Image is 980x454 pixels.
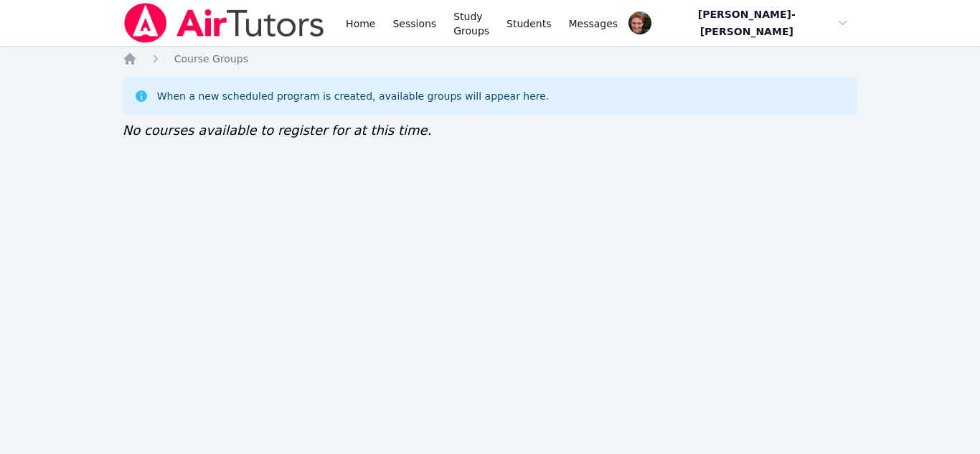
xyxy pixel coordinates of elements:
img: Air Tutors [123,3,326,43]
a: Course Groups [174,52,248,66]
div: When a new scheduled program is created, available groups will appear here. [157,89,550,103]
span: No courses available to register for at this time. [123,123,432,138]
nav: Breadcrumb [123,52,858,66]
span: Course Groups [174,53,248,65]
span: Messages [569,16,618,31]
